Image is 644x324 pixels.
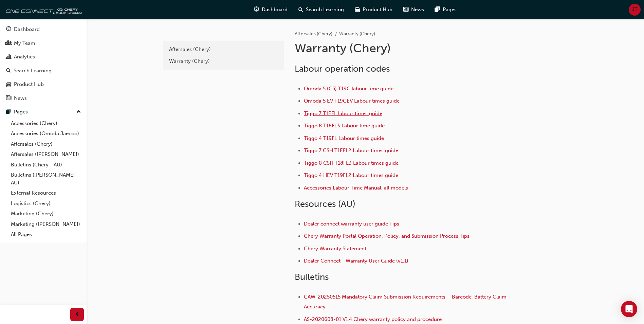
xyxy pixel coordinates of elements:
[304,246,366,252] a: Chery Warranty Statement
[6,68,11,74] span: search-icon
[249,3,293,17] a: guage-iconDashboard
[304,221,399,227] a: Dealer connect warranty user guide Tips
[75,310,80,319] span: prev-icon
[8,209,84,219] a: Marketing (Chery)
[304,294,508,310] a: CAW-20250515 Mandatory Claim Submission Requirements – Barcode, Battery Claim Accuracy
[8,198,84,209] a: Logistics (Chery)
[304,160,399,166] a: Tiggo 8 CSH T18FL3 Labour times guide
[6,26,11,33] span: guage-icon
[14,80,44,88] div: Product Hub
[14,67,52,75] div: Search Learning
[3,106,84,118] button: Pages
[621,301,637,317] div: Open Intercom Messenger
[3,92,84,105] a: News
[355,5,360,14] span: car-icon
[3,65,84,77] a: Search Learning
[6,109,11,115] span: pages-icon
[629,4,641,16] button: JT
[304,172,398,178] a: Tiggo 4 HEV T19FL2 Labour times guide
[295,41,517,56] h1: Warranty (Chery)
[14,25,40,33] div: Dashboard
[8,128,84,139] a: Accessories (Omoda Jaecoo)
[6,82,11,88] span: car-icon
[8,139,84,149] a: Aftersales (Chery)
[14,108,28,116] div: Pages
[349,3,398,17] a: car-iconProduct Hub
[14,53,35,61] div: Analytics
[8,229,84,240] a: All Pages
[304,147,398,154] a: Tiggo 7 CSH T1EFL2 Labour times guide
[293,3,349,17] a: search-iconSearch Learning
[8,149,84,160] a: Aftersales ([PERSON_NAME])
[8,170,84,188] a: Bulletins ([PERSON_NAME] - AU)
[632,6,638,14] span: JT
[304,135,384,141] a: Tiggo 4 T19FL Labour times guide
[304,86,393,92] a: Omoda 5 (C5) T19C labour time guide
[363,6,392,14] span: Product Hub
[3,78,84,91] a: Product Hub
[3,3,81,16] img: oneconnect
[3,22,84,106] button: DashboardMy TeamAnalyticsSearch LearningProduct HubNews
[339,30,375,38] li: Warranty (Chery)
[169,57,278,65] div: Warranty (Chery)
[411,6,424,14] span: News
[169,46,278,53] div: Aftersales (Chery)
[6,54,11,60] span: chart-icon
[304,258,408,264] a: Dealer Connect - Warranty User Guide (v1.1)
[254,5,259,14] span: guage-icon
[8,160,84,170] a: Bulletins (Chery - AU)
[304,98,400,104] a: Omoda 5 EV T19CEV Labour times guide
[295,31,332,37] a: Aftersales (Chery)
[306,6,344,14] span: Search Learning
[304,123,385,129] a: Tiggo 8 T18FL3 Labour time guide
[429,3,462,17] a: pages-iconPages
[403,5,408,14] span: news-icon
[304,233,470,239] a: Chery Warranty Portal Operation, Policy, and Submission Process Tips
[398,3,429,17] a: news-iconNews
[295,272,329,282] span: Bulletins
[304,316,442,322] a: AS-2020608-01 V1.4 Chery warranty policy and procedure
[3,37,84,50] a: My Team
[262,6,288,14] span: Dashboard
[6,40,11,47] span: people-icon
[298,5,303,14] span: search-icon
[435,5,440,14] span: pages-icon
[166,55,281,67] a: Warranty (Chery)
[8,118,84,129] a: Accessories (Chery)
[76,108,81,116] span: up-icon
[304,185,408,191] a: Accessories Labour Time Manual, all models
[8,188,84,198] a: External Resources
[3,51,84,63] a: Analytics
[166,43,281,55] a: Aftersales (Chery)
[295,199,355,209] span: Resources (AU)
[8,219,84,230] a: Marketing ([PERSON_NAME])
[304,110,382,116] a: Tiggo 7 T1EFL labour times guide
[6,95,11,102] span: news-icon
[3,23,84,36] a: Dashboard
[14,94,27,102] div: News
[443,6,457,14] span: Pages
[295,64,390,74] span: Labour operation codes
[14,39,35,47] div: My Team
